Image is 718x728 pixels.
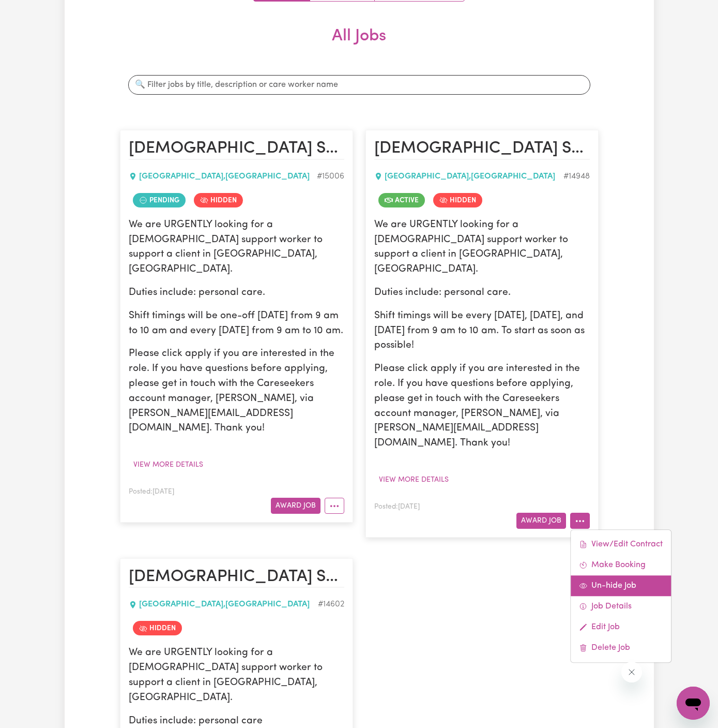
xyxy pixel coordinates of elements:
a: View/Edit Contract [571,534,671,555]
h2: Male Support Worker Needed Every Friday Morning In Blacktown, NSW [129,567,344,588]
button: View more details [129,457,208,473]
button: Award Job [516,513,566,529]
div: [GEOGRAPHIC_DATA] , [GEOGRAPHIC_DATA] [129,170,317,183]
div: Job ID #14948 [563,170,590,183]
h2: Male Support Worker Needed In Blacktown, NSW [129,139,344,159]
div: [GEOGRAPHIC_DATA] , [GEOGRAPHIC_DATA] [129,598,318,611]
div: More options [570,529,671,663]
button: More options [570,513,590,529]
button: More options [325,498,344,514]
span: Job is hidden [194,193,243,207]
p: Duties include: personal care. [129,286,344,301]
h2: All Jobs [120,26,599,63]
a: Job Details [571,596,671,617]
a: Edit Job [571,617,671,637]
p: We are URGENTLY looking for a [DEMOGRAPHIC_DATA] support worker to support a client in [GEOGRAPHI... [129,646,344,705]
span: Need any help? [6,7,63,16]
span: Posted: [DATE] [129,488,174,495]
a: Un-hide Job [571,575,671,596]
iframe: Close message [621,662,642,682]
p: Shift timings will be every [DATE], [DATE], and [DATE] from 9 am to 10 am. To start as soon as po... [374,309,590,353]
span: Posted: [DATE] [374,503,420,510]
a: Make Booking [571,555,671,575]
iframe: Button to launch messaging window [677,687,710,720]
button: Award Job [271,498,320,514]
p: Duties include: personal care. [374,286,590,301]
div: Job ID #14602 [318,598,344,611]
p: Please click apply if you are interested in the role. If you have questions before applying, plea... [374,362,590,451]
input: 🔍 Filter jobs by title, description or care worker name [128,75,590,95]
p: We are URGENTLY looking for a [DEMOGRAPHIC_DATA] support worker to support a client in [GEOGRAPHI... [129,218,344,277]
p: Shift timings will be one-off [DATE] from 9 am to 10 am and every [DATE] from 9 am to 10 am. [129,309,344,339]
a: Delete Job [571,637,671,658]
p: Please click apply if you are interested in the role. If you have questions before applying, plea... [129,347,344,436]
div: [GEOGRAPHIC_DATA] , [GEOGRAPHIC_DATA] [374,170,563,183]
span: Job is hidden [133,621,182,635]
p: We are URGENTLY looking for a [DEMOGRAPHIC_DATA] support worker to support a client in [GEOGRAPHI... [374,218,590,277]
div: Job ID #15006 [317,170,344,183]
h2: Male Support Worker Needed In Blacktown, NSW [374,139,590,159]
span: Job is active [378,193,425,207]
span: Job contract pending review by care worker [133,193,186,207]
span: Job is hidden [433,193,482,207]
button: View more details [374,472,453,488]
